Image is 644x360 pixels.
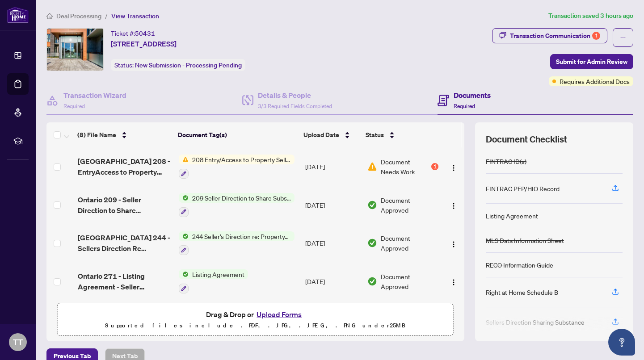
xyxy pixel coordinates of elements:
[367,276,377,286] img: Document Status
[189,269,248,279] span: Listing Agreement
[7,7,29,23] img: logo
[135,29,155,38] span: 50431
[446,274,461,289] button: Logo
[258,90,332,100] h4: Details & People
[486,184,560,193] div: FINTRAC PEP/HIO Record
[367,162,377,172] img: Document Status
[431,163,438,170] div: 1
[454,103,475,109] span: Required
[47,29,103,71] img: IMG-W12365754_1.jpg
[486,156,526,166] div: FINTRAC ID(s)
[381,157,429,176] span: Document Needs Work
[78,232,172,254] span: [GEOGRAPHIC_DATA] 244 - Sellers Direction Re PropertyOffers.pdf
[592,32,600,40] div: 1
[13,336,23,348] span: TT
[179,155,295,179] button: Status Icon208 Entry/Access to Property Seller Acknowledgement
[206,309,304,320] span: Drag & Drop or
[179,155,189,164] img: Status Icon
[303,130,339,140] span: Upload Date
[450,164,457,172] img: Logo
[450,241,457,248] img: Logo
[302,262,364,301] td: [DATE]
[486,211,538,221] div: Listing Agreement
[381,233,438,253] span: Document Approved
[450,202,457,209] img: Logo
[367,200,377,210] img: Document Status
[620,34,626,41] span: ellipsis
[492,28,607,43] button: Transaction Communication1
[74,122,174,147] th: (8) File Name
[77,130,116,140] span: (8) File Name
[111,12,159,20] span: View Transaction
[189,155,295,164] span: 208 Entry/Access to Property Seller Acknowledgement
[78,271,172,292] span: Ontario 271 - Listing Agreement - Seller Designated Representation Agreement - Authority to Offer...
[367,238,377,248] img: Document Status
[486,260,553,270] div: RECO Information Guide
[454,90,491,100] h4: Documents
[450,279,457,286] img: Logo
[78,194,172,216] span: Ontario 209 - Seller Direction to Share Substance of Offers.pdf
[446,198,461,212] button: Logo
[179,193,295,217] button: Status Icon209 Seller Direction to Share Substance of Offers
[550,54,633,69] button: Submit for Admin Review
[302,224,364,263] td: [DATE]
[179,231,295,255] button: Status Icon244 Seller’s Direction re: Property/Offers
[302,147,364,186] td: [DATE]
[381,272,438,291] span: Document Approved
[446,159,461,174] button: Logo
[189,231,295,241] span: 244 Seller’s Direction re: Property/Offers
[548,11,633,21] article: Transaction saved 3 hours ago
[302,186,364,224] td: [DATE]
[63,103,85,109] span: Required
[510,29,600,43] div: Transaction Communication
[46,13,53,19] span: home
[111,28,155,38] div: Ticket #:
[135,61,242,69] span: New Submission - Processing Pending
[63,90,126,100] h4: Transaction Wizard
[556,54,627,69] span: Submit for Admin Review
[486,235,564,245] div: MLS Data Information Sheet
[608,329,635,356] button: Open asap
[179,269,189,279] img: Status Icon
[78,156,172,177] span: [GEOGRAPHIC_DATA] 208 - EntryAccess to Property Seller Acknowledgement.pdf
[258,103,332,109] span: 3/3 Required Fields Completed
[486,133,567,146] span: Document Checklist
[560,76,630,86] span: Requires Additional Docs
[300,122,362,147] th: Upload Date
[381,195,438,215] span: Document Approved
[179,269,248,293] button: Status IconListing Agreement
[174,122,300,147] th: Document Tag(s)
[111,38,177,49] span: [STREET_ADDRESS]
[254,309,304,320] button: Upload Forms
[179,231,189,241] img: Status Icon
[486,287,558,297] div: Right at Home Schedule B
[179,193,189,203] img: Status Icon
[105,11,108,21] li: /
[56,12,101,20] span: Deal Processing
[362,122,440,147] th: Status
[189,193,295,203] span: 209 Seller Direction to Share Substance of Offers
[366,130,384,140] span: Status
[446,236,461,250] button: Logo
[111,59,245,71] div: Status:
[63,320,448,331] p: Supported files include .PDF, .JPG, .JPEG, .PNG under 25 MB
[58,303,453,336] span: Drag & Drop orUpload FormsSupported files include .PDF, .JPG, .JPEG, .PNG under25MB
